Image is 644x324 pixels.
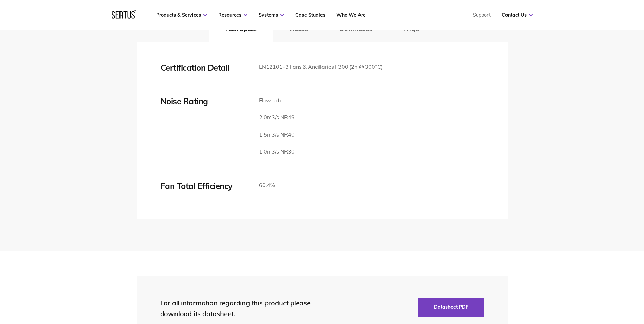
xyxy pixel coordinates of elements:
span: 1.0m3/s NR30 [259,148,295,155]
span: Flow rate: [259,97,284,104]
a: Case Studies [295,12,325,18]
div: Certification Detail [161,62,249,73]
span: EN12101-3 Fans & Ancillaries F300 (2h @ 300 [259,63,375,70]
div: Noise Rating [161,96,249,106]
span: 2.0m3/s NR49 [259,114,295,121]
a: Resources [218,12,247,18]
span: ° [375,63,377,70]
div: Fan Total Efficiency [161,181,249,191]
span: C) [377,63,383,70]
a: Who We Are [336,12,366,18]
a: Support [473,12,491,18]
a: Contact Us [502,12,533,18]
a: Systems [259,12,284,18]
button: Datasheet PDF [418,298,484,317]
p: 60.4% [259,181,275,190]
a: Products & Services [156,12,207,18]
div: For all information regarding this product please download its datasheet. [160,298,323,319]
span: 1.5m3/s NR40 [259,131,295,138]
iframe: Chat Widget [610,291,644,324]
